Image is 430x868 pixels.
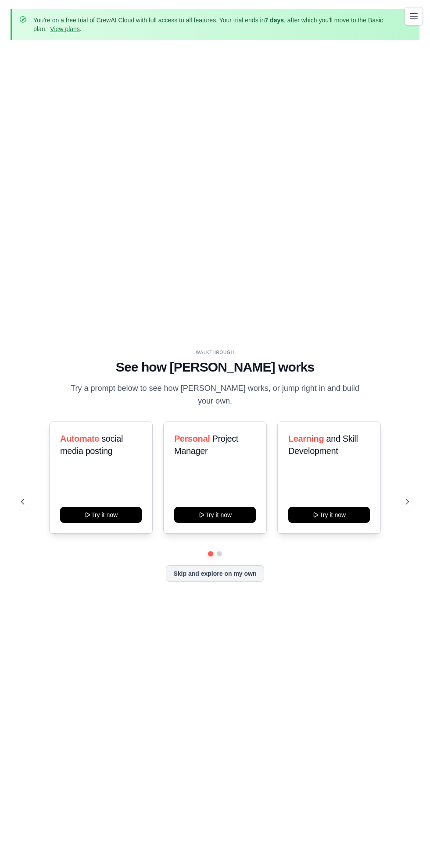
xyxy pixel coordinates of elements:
[33,16,398,33] p: You're on a free trial of CrewAI Cloud with full access to all features. Your trial ends in , aft...
[50,25,79,32] a: View plans
[288,507,370,523] button: Try it now
[265,17,284,24] strong: 7 days
[174,507,256,523] button: Try it now
[288,434,324,443] span: Learning
[60,434,99,443] span: Automate
[166,565,264,582] button: Skip and explore on my own
[21,359,409,375] h1: See how [PERSON_NAME] works
[174,434,210,443] span: Personal
[60,507,142,523] button: Try it now
[174,434,238,456] span: Project Manager
[405,7,423,25] button: Toggle navigation
[21,349,409,356] div: WALKTHROUGH
[68,382,362,408] p: Try a prompt below to see how [PERSON_NAME] works, or jump right in and build your own.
